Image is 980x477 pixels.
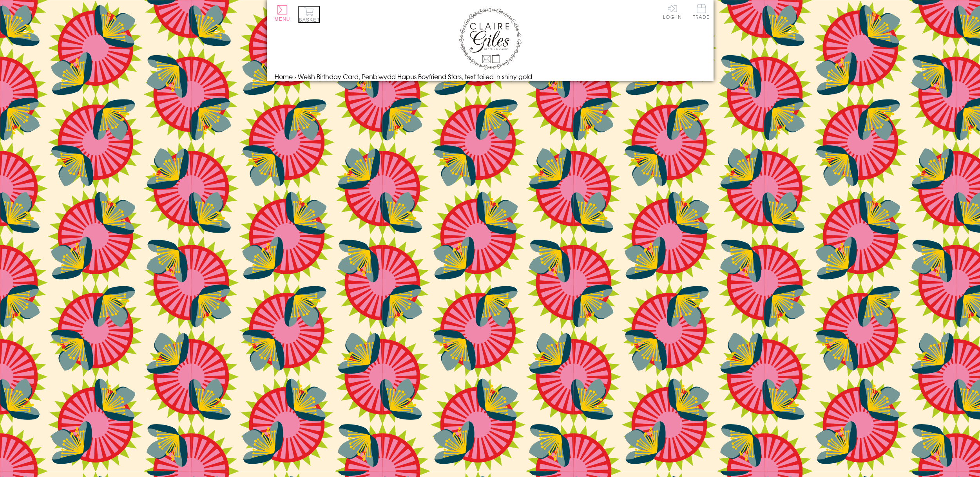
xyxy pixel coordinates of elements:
[294,72,296,81] span: ›
[693,4,710,21] a: Trade
[298,6,320,23] button: Basket
[663,4,682,19] a: Log In
[459,8,522,70] img: Claire Giles Greetings Cards
[275,16,290,22] span: Menu
[298,72,532,81] span: Welsh Birthday Card, Penblwydd Hapus Boyfriend Stars, text foiled in shiny gold
[275,72,706,81] nav: breadcrumbs
[693,4,710,19] span: Trade
[275,5,290,22] button: Menu
[275,72,293,81] a: Home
